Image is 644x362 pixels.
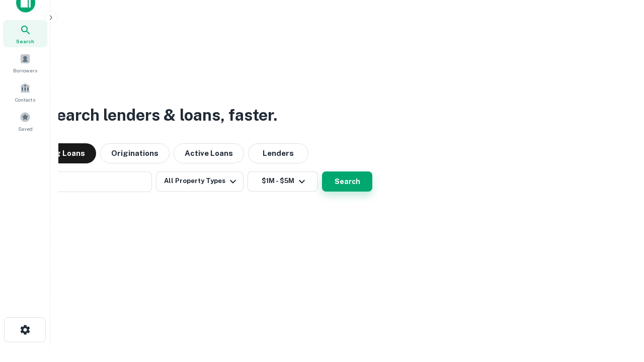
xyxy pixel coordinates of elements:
[156,171,244,192] button: All Property Types
[594,282,644,330] iframe: Chat Widget
[46,103,277,127] h3: Search lenders & loans, faster.
[3,78,47,106] a: Contacts
[322,171,372,192] button: Search
[100,143,170,163] button: Originations
[248,143,308,163] button: Lenders
[3,20,47,47] a: Search
[248,171,318,192] button: $1M - $5M
[15,96,35,104] span: Contacts
[174,143,244,163] button: Active Loans
[16,37,34,45] span: Search
[3,108,47,135] a: Saved
[3,49,47,76] a: Borrowers
[13,66,37,74] span: Borrowers
[18,125,33,133] span: Saved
